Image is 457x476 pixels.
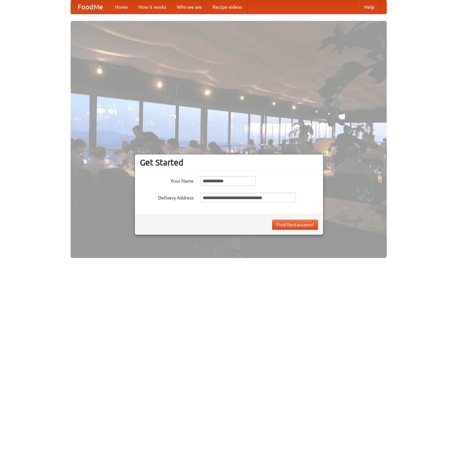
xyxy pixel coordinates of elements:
label: Delivery Address [140,193,194,201]
a: Who we are [172,0,207,14]
label: Your Name [140,176,194,184]
a: FoodMe [71,0,110,14]
a: Recipe videos [207,0,247,14]
h3: Get Started [140,157,318,168]
a: Home [110,0,133,14]
a: How it works [133,0,172,14]
a: Help [359,0,380,14]
button: Find Restaurants! [272,220,318,230]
